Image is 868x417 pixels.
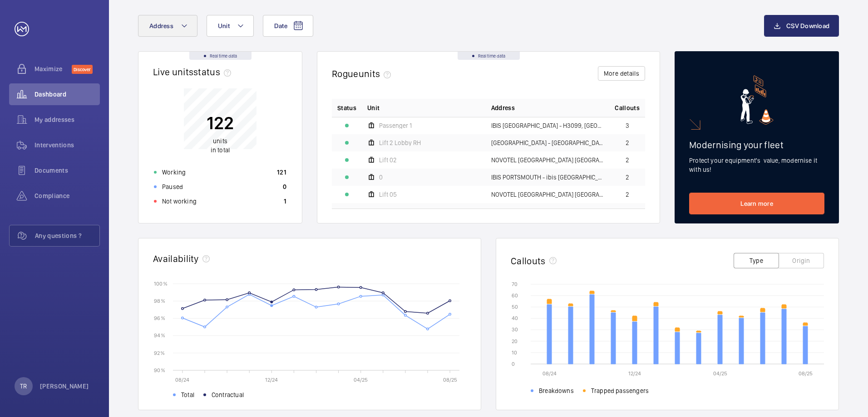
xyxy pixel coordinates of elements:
[35,115,100,124] span: My addresses
[207,112,234,134] p: 122
[379,174,383,180] span: 0
[138,15,197,37] button: Address
[213,137,227,145] span: units
[277,168,286,177] p: 121
[598,66,645,81] button: More details
[354,377,368,383] text: 04/25
[20,382,27,391] p: TR
[35,141,100,150] span: Interventions
[689,156,824,174] p: Protect your equipment's value, modernise it with us!
[764,15,839,37] button: CSV Download
[359,68,395,79] span: units
[786,22,829,29] span: CSV Download
[512,304,518,310] text: 50
[379,191,397,198] span: Lift 05
[283,182,286,191] p: 0
[181,390,194,399] span: Total
[779,253,824,268] button: Origin
[491,191,604,198] span: NOVOTEL [GEOGRAPHIC_DATA] [GEOGRAPHIC_DATA] - H9057, [GEOGRAPHIC_DATA] [GEOGRAPHIC_DATA], [STREET...
[162,168,186,177] p: Working
[591,386,649,395] span: Trapped passengers
[265,377,278,383] text: 12/24
[35,166,100,175] span: Documents
[626,174,629,180] span: 2
[154,349,165,356] text: 92 %
[154,315,165,321] text: 96 %
[491,157,604,163] span: NOVOTEL [GEOGRAPHIC_DATA] [GEOGRAPHIC_DATA] - H9057, [GEOGRAPHIC_DATA] [GEOGRAPHIC_DATA], [STREET...
[207,15,254,37] button: Unit
[35,64,72,73] span: Maximize
[154,332,165,339] text: 94 %
[443,377,457,383] text: 08/25
[626,157,629,163] span: 2
[367,103,380,112] span: Unit
[491,122,604,129] span: IBIS [GEOGRAPHIC_DATA] - H3099, [GEOGRAPHIC_DATA], [STREET_ADDRESS]
[511,255,546,267] h2: Callouts
[218,22,230,29] span: Unit
[263,15,313,37] button: Date
[626,122,629,129] span: 3
[512,349,517,356] text: 10
[628,370,641,377] text: 12/24
[175,377,189,383] text: 08/24
[35,90,100,99] span: Dashboard
[379,157,397,163] span: Lift 02
[542,370,557,377] text: 08/24
[512,361,515,367] text: 0
[491,140,604,146] span: [GEOGRAPHIC_DATA] - [GEOGRAPHIC_DATA]
[154,280,168,286] text: 100 %
[689,139,824,150] h2: Modernising your fleet
[615,103,640,112] span: Callouts
[212,390,244,399] span: Contractual
[72,65,93,74] span: Discover
[512,292,518,299] text: 60
[734,253,779,268] button: Type
[379,122,412,129] span: Passenger 1
[274,22,287,29] span: Date
[713,370,727,377] text: 04/25
[207,136,234,155] p: in total
[512,326,518,333] text: 30
[189,52,252,60] div: Real time data
[153,253,199,264] h2: Availability
[162,197,197,206] p: Not working
[626,140,629,146] span: 2
[799,370,813,377] text: 08/25
[626,191,629,198] span: 2
[458,52,520,60] div: Real time data
[689,193,824,214] a: Learn more
[149,22,173,29] span: Address
[284,197,286,206] p: 1
[491,174,604,180] span: IBIS PORTSMOUTH - ibis [GEOGRAPHIC_DATA]
[740,75,774,125] img: marketing-card.svg
[512,338,518,344] text: 20
[512,281,518,287] text: 70
[193,66,235,78] span: status
[491,103,515,112] span: Address
[379,140,421,146] span: Lift 2 Lobby RH
[332,68,395,79] h2: Rogue
[153,66,235,78] h2: Live units
[40,382,89,391] p: [PERSON_NAME]
[35,231,99,240] span: Any questions ?
[512,315,518,321] text: 40
[35,191,100,200] span: Compliance
[162,182,183,191] p: Paused
[539,386,574,395] span: Breakdowns
[154,367,165,373] text: 90 %
[154,298,165,304] text: 98 %
[337,103,356,112] p: Status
